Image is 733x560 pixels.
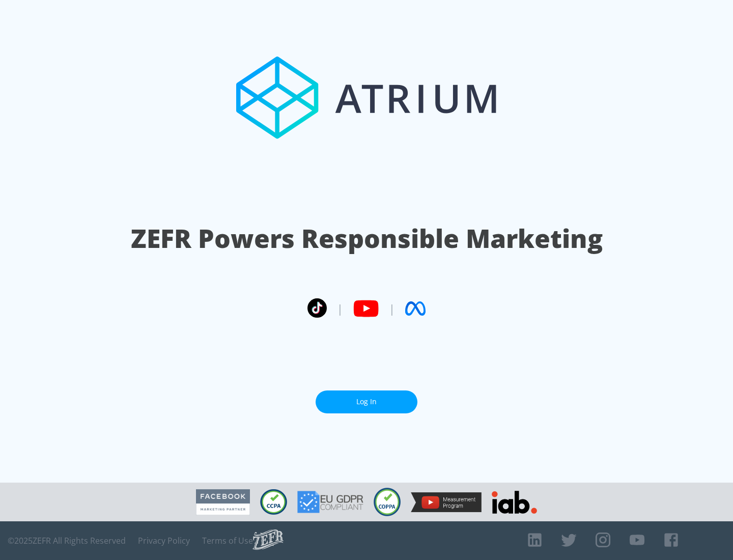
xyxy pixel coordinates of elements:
img: GDPR Compliant [297,491,363,513]
a: Privacy Policy [138,536,190,546]
img: CCPA Compliant [260,489,287,515]
span: | [389,301,395,316]
img: YouTube Measurement Program [411,492,482,512]
img: COPPA Compliant [374,488,401,516]
span: © 2025 ZEFR All Rights Reserved [8,536,126,546]
span: | [337,301,343,316]
img: Facebook Marketing Partner [196,489,250,515]
img: IAB [492,491,537,514]
a: Log In [316,390,417,413]
a: Terms of Use [202,536,253,546]
h1: ZEFR Powers Responsible Marketing [131,221,603,256]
